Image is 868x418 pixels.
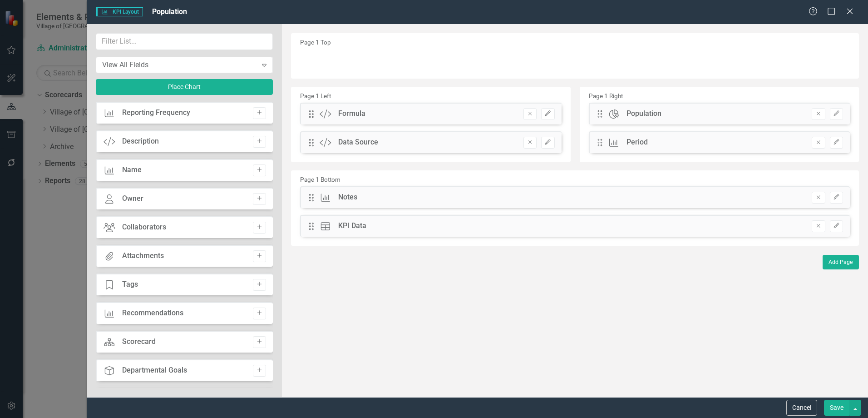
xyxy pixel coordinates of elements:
[122,308,183,318] div: Recommendations
[122,194,143,204] div: Owner
[824,400,849,416] button: Save
[122,136,159,147] div: Description
[102,60,257,70] div: View All Fields
[338,221,366,231] div: KPI Data
[122,251,164,261] div: Attachments
[300,39,331,46] small: Page 1 Top
[122,222,166,233] div: Collaborators
[122,365,187,376] div: Departmental Goals
[338,192,357,203] div: Notes
[122,337,156,347] div: Scorecard
[300,176,340,183] small: Page 1 Bottom
[122,165,142,175] div: Name
[96,79,273,95] button: Place Chart
[338,137,378,148] div: Data Source
[300,92,331,100] small: Page 1 Left
[823,255,859,269] button: Add Page
[96,33,273,50] input: Filter List...
[786,400,817,416] button: Cancel
[96,7,143,16] span: KPI Layout
[589,92,623,100] small: Page 1 Right
[122,108,190,118] div: Reporting Frequency
[338,109,365,119] div: Formula
[626,109,661,119] div: Population
[122,279,138,290] div: Tags
[152,7,187,16] span: Population
[626,137,648,148] div: Period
